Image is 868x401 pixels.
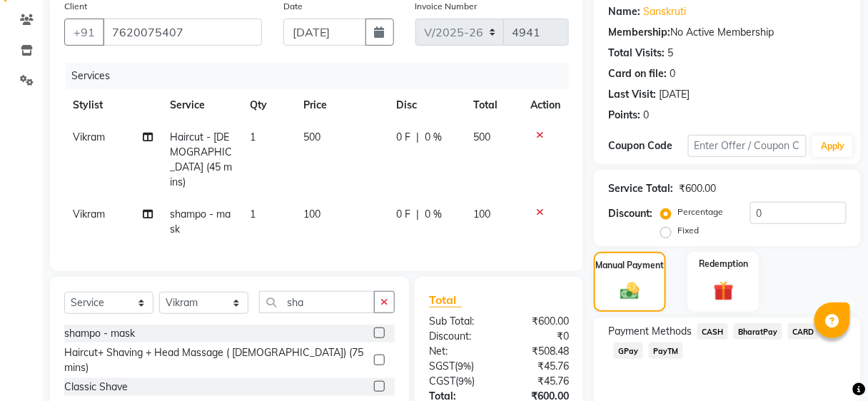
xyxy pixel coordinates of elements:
div: Last Visit: [608,87,656,102]
input: Enter Offer / Coupon Code [688,135,807,157]
span: SGST [429,360,455,372]
div: ₹0 [499,329,580,344]
div: Card on file: [608,66,667,81]
span: 9% [458,375,472,387]
th: Price [295,89,388,121]
button: Apply [812,136,853,157]
span: GPay [614,342,643,359]
span: 0 F [397,207,411,222]
span: 0 % [425,207,443,222]
div: No Active Membership [608,25,847,40]
span: 500 [303,131,321,143]
span: | [417,207,420,222]
button: +91 [64,19,104,46]
div: 0 [643,108,649,123]
img: _cash.svg [615,280,645,302]
label: Redemption [699,258,748,270]
div: ( ) [418,359,499,374]
th: Qty [242,89,296,121]
th: Disc [388,89,465,121]
div: 0 [670,66,675,81]
label: Percentage [677,205,723,218]
th: Action [522,89,569,121]
th: Total [465,89,523,121]
span: 0 % [425,130,443,145]
img: _gift.svg [707,279,740,304]
div: 5 [667,46,673,61]
div: ₹45.76 [499,374,580,389]
div: Net: [418,344,499,359]
div: Total Visits: [608,46,665,61]
a: Sanskruti [643,4,686,19]
input: Search by Name/Mobile/Email/Code [103,19,262,46]
span: shampo - mask [170,208,231,235]
label: Manual Payment [596,259,665,272]
div: ₹600.00 [679,181,716,196]
label: Fixed [677,224,699,237]
div: ₹45.76 [499,359,580,374]
div: Haircut+ Shaving + Head Massage ( [DEMOGRAPHIC_DATA]) (75 mins) [64,345,368,375]
span: CASH [697,323,728,340]
span: CGST [429,375,455,387]
span: BharatPay [734,323,782,340]
div: Sub Total: [418,314,499,329]
span: 100 [474,208,491,220]
span: 9% [458,360,471,372]
div: Name: [608,4,640,19]
div: Coupon Code [608,138,687,153]
span: 500 [474,131,491,143]
div: Discount: [418,329,499,344]
div: shampo - mask [64,326,135,341]
div: Classic Shave [64,380,128,395]
span: CARD [788,323,819,340]
div: Service Total: [608,181,673,196]
span: 0 F [397,130,411,145]
div: Discount: [608,206,652,221]
span: 1 [251,208,256,220]
span: Vikram [73,131,105,143]
span: Vikram [73,208,105,220]
span: Payment Methods [608,324,692,339]
span: | [417,130,420,145]
div: Points: [608,108,640,123]
div: Membership: [608,25,670,40]
span: 100 [303,208,321,220]
span: Haircut - [DEMOGRAPHIC_DATA] (45 mins) [170,131,232,188]
th: Stylist [64,89,161,121]
div: ₹508.48 [499,344,580,359]
input: Search or Scan [259,291,375,313]
div: ₹600.00 [499,314,580,329]
th: Service [161,89,241,121]
div: ( ) [418,374,499,389]
div: [DATE] [659,87,690,102]
div: Services [66,63,580,89]
span: PayTM [649,342,683,359]
span: Total [429,293,462,308]
span: 1 [251,131,256,143]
